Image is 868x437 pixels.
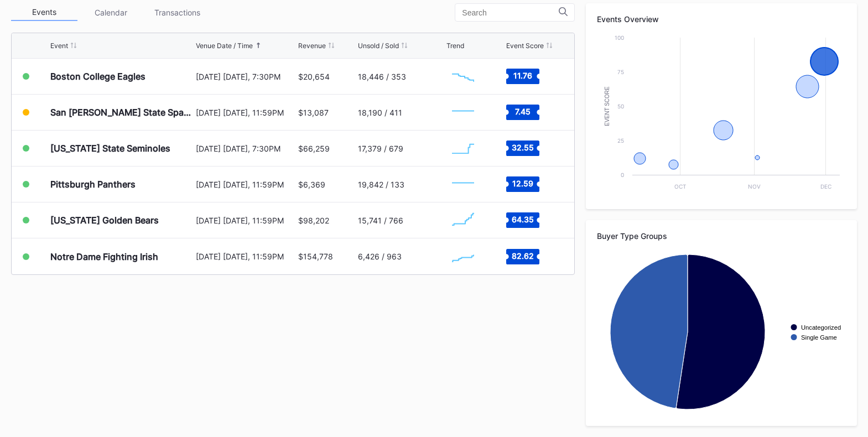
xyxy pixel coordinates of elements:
text: Oct [675,183,687,190]
div: $66,259 [298,144,330,153]
div: 19,842 / 133 [358,180,404,189]
text: Dec [821,183,832,190]
svg: Chart title [446,63,480,90]
div: 17,379 / 679 [358,144,403,153]
div: 18,190 / 411 [358,108,402,117]
div: Event Score [506,41,544,50]
svg: Chart title [446,243,480,270]
div: $98,202 [298,216,329,225]
svg: Chart title [597,32,845,198]
div: [DATE] [DATE], 11:59PM [196,108,295,117]
div: San [PERSON_NAME] State Spartans [50,107,193,118]
div: Boston College Eagles [50,71,145,82]
div: Notre Dame Fighting Irish [50,251,158,262]
div: Events Overview [597,14,846,24]
div: Trend [446,41,464,50]
div: [DATE] [DATE], 11:59PM [196,180,295,189]
div: Transactions [144,4,210,21]
div: Unsold / Sold [358,41,399,50]
div: 6,426 / 963 [358,252,402,261]
text: 50 [617,103,624,110]
div: 15,741 / 766 [358,216,403,225]
div: Calendar [77,4,144,21]
div: [DATE] [DATE], 11:59PM [196,252,295,261]
text: 32.55 [512,143,534,152]
svg: Chart title [446,98,480,126]
text: 25 [617,137,624,144]
text: 82.62 [512,251,534,260]
div: [DATE] [DATE], 11:59PM [196,216,295,225]
text: Uncategorized [801,324,841,331]
text: Single Game [801,334,837,341]
svg: Chart title [446,134,480,162]
div: Revenue [298,41,326,50]
svg: Chart title [446,206,480,234]
text: 0 [621,171,624,178]
div: $6,369 [298,180,325,189]
input: Search [462,8,559,17]
div: 18,446 / 353 [358,72,406,81]
div: [DATE] [DATE], 7:30PM [196,144,295,153]
div: [DATE] [DATE], 7:30PM [196,72,295,81]
svg: Chart title [446,170,480,198]
text: 64.35 [512,215,534,224]
div: $154,778 [298,252,333,261]
svg: Chart title [597,249,845,415]
div: Event [50,41,68,50]
text: 7.45 [515,107,531,116]
text: 12.59 [512,179,533,188]
div: Pittsburgh Panthers [50,179,136,190]
div: Events [11,4,77,21]
text: Event Score [604,86,610,126]
div: [US_STATE] Golden Bears [50,215,159,226]
text: 100 [615,34,624,41]
div: Venue Date / Time [196,41,253,50]
div: Buyer Type Groups [597,231,846,241]
div: $13,087 [298,108,329,117]
text: Nov [749,183,761,190]
div: [US_STATE] State Seminoles [50,143,170,154]
div: $20,654 [298,72,330,81]
text: 11.76 [513,71,532,80]
text: 75 [617,69,624,75]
